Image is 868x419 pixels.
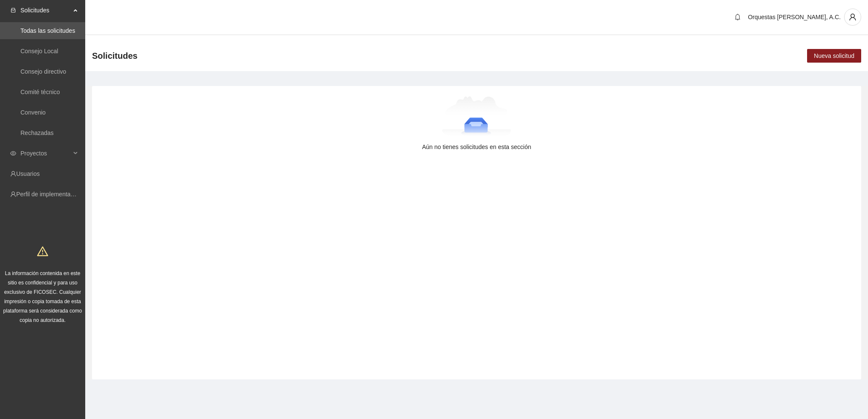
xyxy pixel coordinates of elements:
span: bell [731,14,744,20]
span: Orquestas [PERSON_NAME], A.C. [748,14,841,20]
span: inbox [10,7,16,13]
a: Comité técnico [20,89,60,95]
a: Consejo directivo [20,68,66,75]
a: Usuarios [16,170,40,177]
div: Aún no tienes solicitudes en esta sección [106,142,848,152]
span: user [845,13,861,21]
span: eye [10,150,16,156]
button: Nueva solicitud [807,49,861,63]
span: Nueva solicitud [814,51,854,60]
span: Solicitudes [92,49,138,63]
a: Consejo Local [20,48,58,55]
span: warning [37,246,48,257]
a: Convenio [20,109,46,116]
span: La información contenida en este sitio es confidencial y para uso exclusivo de FICOSEC. Cualquier... [3,270,82,323]
a: Todas las solicitudes [20,27,75,34]
img: Aún no tienes solicitudes en esta sección [442,96,511,139]
a: Perfil de implementadora [16,191,83,198]
span: Solicitudes [20,2,71,19]
span: Proyectos [20,145,71,162]
button: user [844,9,861,26]
button: bell [731,10,744,24]
a: Rechazadas [20,129,54,136]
